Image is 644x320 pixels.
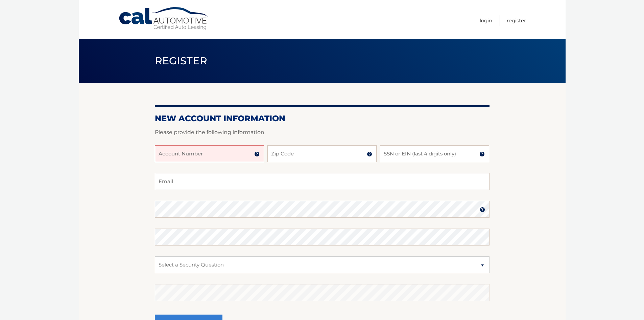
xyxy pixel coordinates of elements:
[480,207,485,212] img: tooltip.svg
[155,145,264,162] input: Account Number
[507,15,526,26] a: Register
[380,145,489,162] input: SSN or EIN (last 4 digits only)
[155,55,208,67] span: Register
[155,173,490,190] input: Email
[155,113,490,124] h2: New Account Information
[479,151,485,157] img: tooltip.svg
[480,15,492,26] a: Login
[367,151,372,157] img: tooltip.svg
[155,128,490,137] p: Please provide the following information.
[118,7,210,31] a: Cal Automotive
[267,145,377,162] input: Zip Code
[254,151,260,157] img: tooltip.svg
